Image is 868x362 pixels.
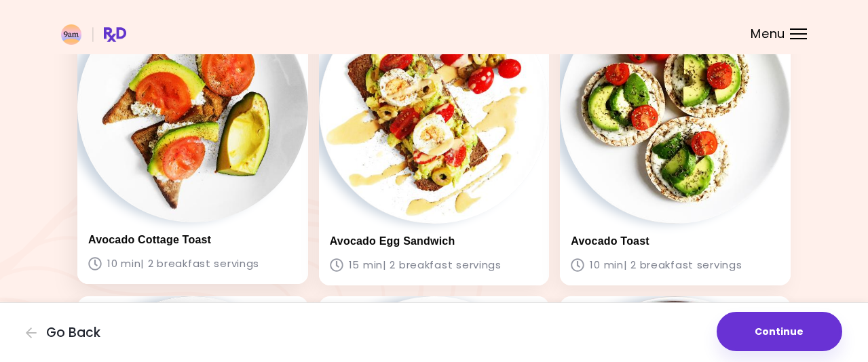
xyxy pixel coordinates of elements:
p: 10 min | 2 breakfast servings [571,256,780,275]
h3: Avocado Cottage Toast [88,233,297,246]
p: 15 min | 2 breakfast servings [330,256,539,275]
h3: Avocado Toast [571,235,780,247]
button: Continue [717,312,842,351]
span: Menu [751,28,785,40]
img: RxDiet [61,24,126,45]
h3: Avocado Egg Sandwich [330,235,539,247]
span: Go Back [46,325,100,340]
button: Go Back [26,325,107,340]
p: 10 min | 2 breakfast servings [88,254,297,273]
